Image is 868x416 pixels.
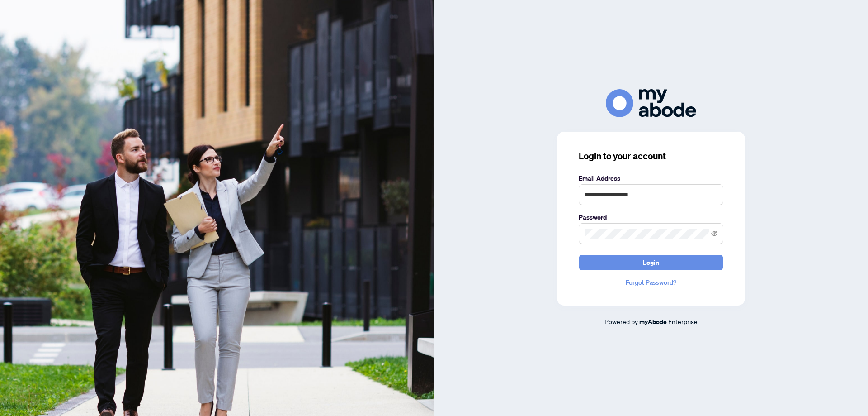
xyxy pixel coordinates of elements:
[579,150,723,163] h3: Login to your account
[606,89,696,117] img: ma-logo
[711,230,717,237] span: eye-invisible
[579,212,723,222] label: Password
[579,255,723,270] button: Login
[579,173,723,183] label: Email Address
[643,255,659,270] span: Login
[639,317,667,327] a: myAbode
[668,317,698,325] span: Enterprise
[579,277,723,287] a: Forgot Password?
[604,317,638,325] span: Powered by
